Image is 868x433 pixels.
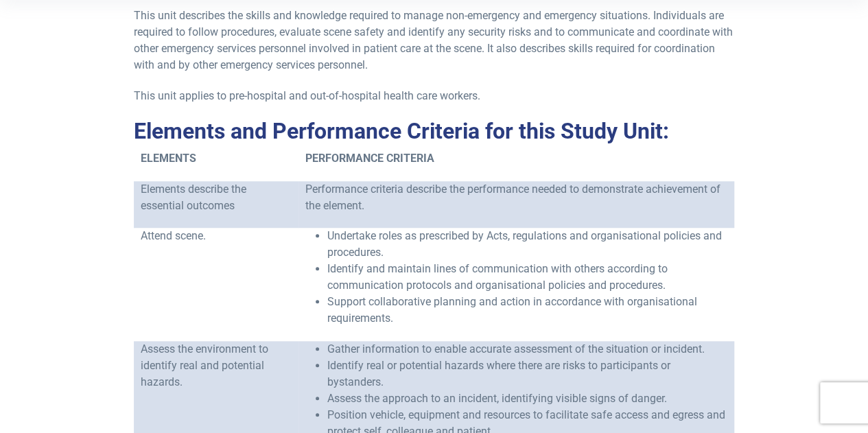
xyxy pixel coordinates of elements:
[327,294,727,327] li: Support collaborative planning and action in accordance with organisational requirements.
[327,261,727,294] li: Identify and maintain lines of communication with others according to communication protocols and...
[327,390,727,407] li: Assess the approach to an incident, identifying visible signs of danger.
[305,152,384,165] span: PERFORMANCE
[141,152,196,165] span: ELEMENTS
[327,341,727,358] li: Gather information to enable accurate assessment of the situation or incident.
[141,183,246,212] span: Elements describe the essential outcomes
[327,228,727,261] li: Undertake roles as prescribed by Acts, regulations and organisational policies and procedures.
[134,88,734,104] p: This unit applies to pre-hospital and out-of-hospital health care workers.
[386,152,434,165] span: CRITERIA
[305,183,720,212] span: Performance criteria describe the performance needed to demonstrate achievement of the element.
[141,229,206,242] span: Attend scene.
[327,358,727,390] li: Identify real or potential hazards where there are risks to participants or bystanders.
[141,342,268,388] span: Assess the environment to identify real and potential hazards.
[134,118,734,144] h2: Elements and Performance Criteria for this Study Unit:
[134,8,734,73] p: This unit describes the skills and knowledge required to manage non-emergency and emergency situa...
